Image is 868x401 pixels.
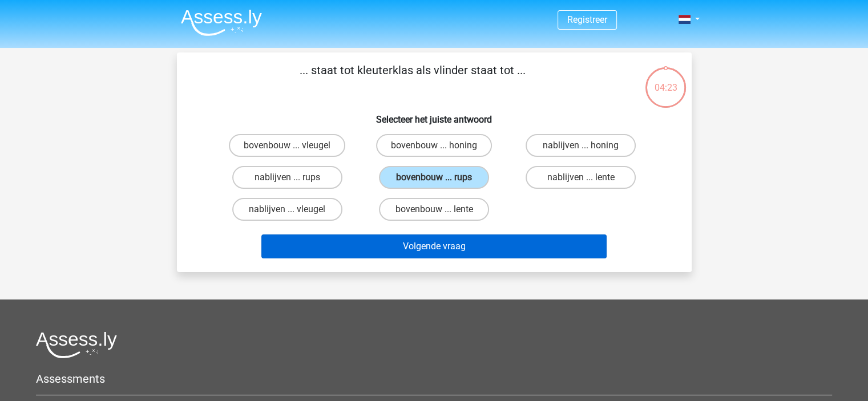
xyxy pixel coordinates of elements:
[232,166,342,189] label: nablijven ... rups
[181,9,262,36] img: Assessly
[229,134,345,157] label: bovenbouw ... vleugel
[195,105,673,125] h6: Selecteer het juiste antwoord
[36,372,832,386] h5: Assessments
[644,66,687,95] div: 04:23
[567,14,607,25] a: Registreer
[195,62,631,96] p: ... staat tot kleuterklas als vlinder staat tot ...
[261,234,607,258] button: Volgende vraag
[526,134,636,157] label: nablijven ... honing
[526,166,636,189] label: nablijven ... lente
[232,198,342,221] label: nablijven ... vleugel
[379,166,489,189] label: bovenbouw ... rups
[376,134,492,157] label: bovenbouw ... honing
[36,331,117,358] img: Assessly logo
[379,198,489,221] label: bovenbouw ... lente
